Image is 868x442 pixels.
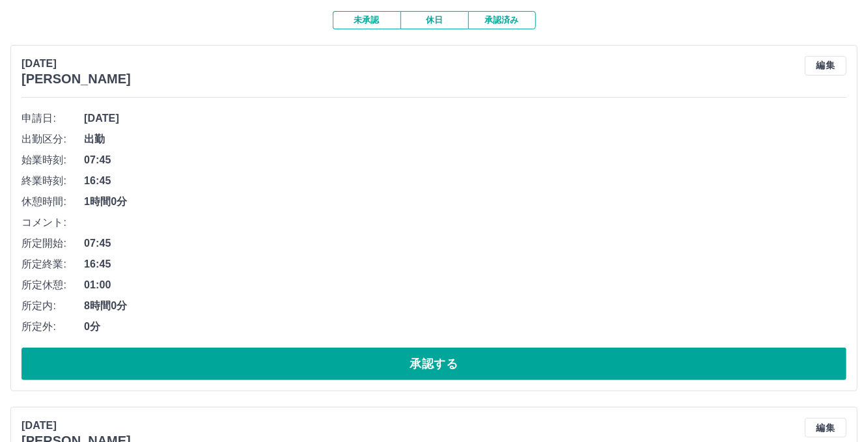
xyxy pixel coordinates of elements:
span: 所定外: [21,319,84,335]
button: 編集 [805,418,847,437]
span: 休憩時間: [21,194,84,210]
span: 終業時刻: [21,173,84,189]
span: 8時間0分 [84,298,847,314]
span: 0分 [84,319,847,335]
p: [DATE] [21,56,131,72]
span: 所定内: [21,298,84,314]
p: [DATE] [21,418,131,434]
button: 承認済み [468,11,536,29]
span: 所定休憩: [21,277,84,293]
span: コメント: [21,215,84,230]
button: 未承認 [333,11,400,29]
span: 01:00 [84,277,847,293]
span: 1時間0分 [84,194,847,210]
span: 出勤 [84,131,847,147]
span: 07:45 [84,152,847,168]
span: 16:45 [84,256,847,272]
span: 申請日: [21,111,84,126]
button: 休日 [400,11,468,29]
span: 出勤区分: [21,131,84,147]
span: 所定終業: [21,256,84,272]
button: 編集 [805,56,847,76]
span: 始業時刻: [21,152,84,168]
span: 07:45 [84,236,847,251]
span: 16:45 [84,173,847,189]
button: 承認する [21,348,847,380]
h3: [PERSON_NAME] [21,72,131,87]
span: [DATE] [84,111,847,126]
span: 所定開始: [21,236,84,251]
